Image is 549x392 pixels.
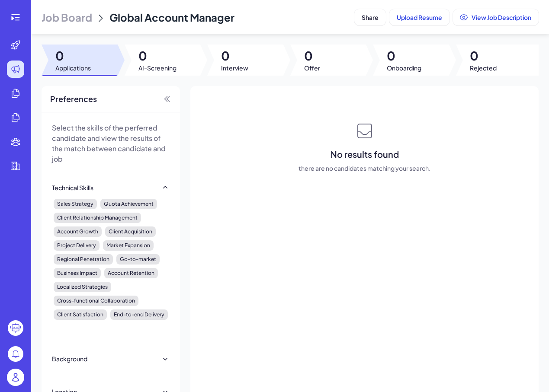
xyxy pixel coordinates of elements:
[103,240,154,251] div: Market Expansion
[304,48,320,64] span: 0
[54,282,111,292] div: Localized Strategies
[54,226,102,237] div: Account Growth
[138,64,177,72] span: AI-Screening
[52,123,170,164] p: Select the skills of the perferred candidate and view the results of the match between candidate ...
[55,64,91,72] span: Applications
[331,148,399,160] span: No results found
[104,268,158,278] div: Account Retention
[304,64,320,72] span: Offer
[299,164,430,172] span: there are no candidates matching your search.
[221,48,248,64] span: 0
[109,11,234,24] span: Global Account Manager
[472,13,531,21] span: View Job Description
[470,64,497,72] span: Rejected
[116,254,160,265] div: Go-to-market
[387,48,421,64] span: 0
[138,48,177,64] span: 0
[42,10,92,24] span: Job Board
[54,240,100,251] div: Project Delivery
[110,309,168,320] div: End-to-end Delivery
[387,64,421,72] span: Onboarding
[453,9,539,25] button: View Job Description
[54,268,101,278] div: Business Impact
[389,9,449,25] button: Upload Resume
[54,254,113,265] div: Regional Penetration
[354,9,386,25] button: Share
[221,64,248,72] span: Interview
[7,369,24,386] img: user_logo.png
[52,354,87,363] div: Background
[105,226,156,237] div: Client Acquisition
[54,213,141,223] div: Client Relationship Management
[50,93,97,105] span: Preferences
[52,183,93,192] div: Technical Skills
[54,296,138,306] div: Cross-functional Collaboration
[397,13,442,21] span: Upload Resume
[100,199,157,209] div: Quota Achievement
[470,48,497,64] span: 0
[54,309,107,320] div: Client Satisfaction
[54,199,97,209] div: Sales Strategy
[55,48,91,64] span: 0
[362,13,379,21] span: Share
